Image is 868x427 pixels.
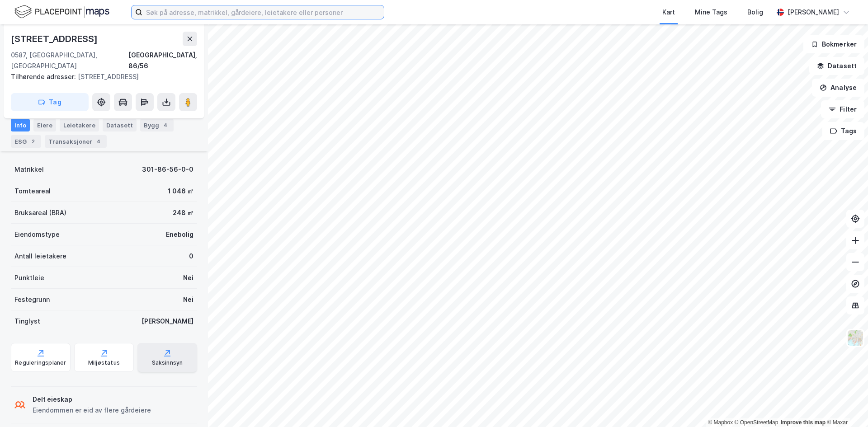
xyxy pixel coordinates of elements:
div: ESG [11,135,41,148]
div: 4 [94,137,103,146]
button: Analyse [812,79,864,97]
div: Kart [662,7,675,18]
div: 0587, [GEOGRAPHIC_DATA], [GEOGRAPHIC_DATA] [11,50,128,71]
div: Nei [183,272,193,283]
div: Saksinnsyn [152,359,183,366]
div: Nei [183,294,193,305]
div: Antall leietakere [14,251,66,262]
div: [PERSON_NAME] [142,316,193,327]
div: Info [11,119,30,131]
div: Bolig [747,7,763,18]
div: Leietakere [60,119,99,131]
div: Kontrollprogram for chat [823,384,868,427]
img: Z [847,329,864,347]
div: [STREET_ADDRESS] [11,32,99,46]
div: [GEOGRAPHIC_DATA], 86/56 [128,50,197,71]
img: logo.f888ab2527a4732fd821a326f86c7f29.svg [14,4,109,20]
div: Matrikkel [14,164,44,175]
div: [STREET_ADDRESS] [11,71,190,82]
div: 1 046 ㎡ [168,186,193,197]
div: 301-86-56-0-0 [142,164,193,175]
button: Bokmerker [803,35,864,53]
div: Datasett [103,119,137,131]
input: Søk på adresse, matrikkel, gårdeiere, leietakere eller personer [142,5,384,19]
div: Eiere [33,119,56,131]
div: 2 [28,137,38,146]
div: Miljøstatus [88,359,120,366]
div: Bruksareal (BRA) [14,207,66,218]
div: 248 ㎡ [173,207,193,218]
iframe: Chat Widget [823,384,868,427]
div: Tinglyst [14,316,40,327]
div: Festegrunn [14,294,50,305]
div: Bygg [140,119,174,131]
a: OpenStreetMap [735,419,778,426]
div: Punktleie [14,272,44,283]
div: Eiendomstype [14,229,60,240]
div: 0 [189,251,193,262]
button: Filter [821,100,864,118]
button: Datasett [809,57,864,75]
div: Transaksjoner [45,135,107,148]
div: [PERSON_NAME] [788,7,839,18]
span: Tilhørende adresser: [11,73,78,80]
div: Tomteareal [14,186,51,197]
div: Enebolig [166,229,193,240]
button: Tag [11,93,89,111]
div: Eiendommen er eid av flere gårdeiere [33,405,151,416]
a: Mapbox [708,419,733,426]
div: Reguleringsplaner [15,359,66,366]
button: Tags [822,122,864,140]
div: 4 [161,121,170,130]
div: Delt eieskap [33,394,151,405]
a: Improve this map [781,419,826,426]
div: Mine Tags [695,7,727,18]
